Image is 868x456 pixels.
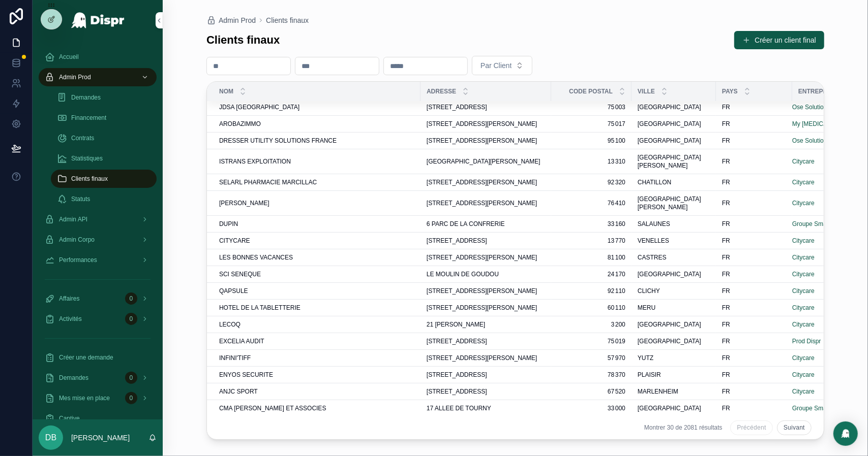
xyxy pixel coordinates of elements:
[427,337,545,345] a: [STREET_ADDRESS]
[51,170,157,188] a: Clients finaux
[792,304,815,312] span: Citycare
[427,157,541,166] span: [GEOGRAPHIC_DATA][PERSON_NAME]
[557,103,625,111] span: 75 003
[638,304,655,312] span: MERU
[45,432,56,444] span: DB
[638,354,710,362] a: YUTZ
[792,320,863,329] a: Citycare
[39,369,157,387] a: Demandes0
[722,304,730,312] span: FR
[427,320,485,329] span: 21 [PERSON_NAME]
[722,320,786,329] a: FR
[638,220,710,228] a: SALAUNES
[638,103,710,111] a: [GEOGRAPHIC_DATA]
[792,120,851,128] span: My [MEDICAL_DATA]
[722,404,786,412] a: FR
[219,199,414,207] a: [PERSON_NAME]
[722,137,786,145] a: FR
[71,12,125,28] img: App logo
[722,120,730,128] span: FR
[722,178,786,186] a: FR
[219,178,414,186] a: SELARL PHARMACIE MARCILLAC
[219,178,317,186] span: SELARL PHARMACIE MARCILLAC
[792,157,863,166] a: Citycare
[557,137,625,145] a: 95 100
[219,237,414,245] a: CITYCARE
[722,157,730,166] span: FR
[427,220,545,228] a: 6 PARC DE LA CONFRERIE
[427,137,545,145] a: [STREET_ADDRESS][PERSON_NAME]
[792,199,815,207] a: Citycare
[722,253,786,262] a: FR
[39,48,157,66] a: Accueil
[638,287,710,295] a: CLICHY
[427,253,545,262] a: [STREET_ADDRESS][PERSON_NAME]
[638,178,671,186] span: CHATILLON
[792,270,863,278] a: Citycare
[219,87,233,95] span: Nom
[219,387,258,396] span: ANJC SPORT
[59,353,113,362] span: Créer une demande
[722,87,738,95] span: Pays
[792,304,863,312] a: Citycare
[638,270,701,278] span: [GEOGRAPHIC_DATA]
[39,68,157,86] a: Admin Prod
[219,287,248,295] span: QAPSULE
[792,199,863,207] a: Citycare
[638,270,710,278] a: [GEOGRAPHIC_DATA]
[557,253,625,262] a: 81 100
[722,337,786,345] a: FR
[427,103,545,111] a: [STREET_ADDRESS]
[734,31,824,49] button: Créer un client final
[638,287,660,295] span: CLICHY
[722,354,786,362] a: FR
[427,387,487,396] span: [STREET_ADDRESS]
[722,178,730,186] span: FR
[792,287,863,295] a: Citycare
[427,157,545,166] a: [GEOGRAPHIC_DATA][PERSON_NAME]
[722,387,730,396] span: FR
[427,87,456,95] span: Adresse
[219,157,414,166] a: ISTRANS EXPLOITATION
[638,387,678,396] span: MARLENHEIM
[792,320,815,329] a: Citycare
[557,354,625,362] a: 57 970
[722,120,786,128] a: FR
[219,304,414,312] a: HOTEL DE LA TABLETTERIE
[792,103,863,111] a: Ose Solutions
[792,404,830,412] a: Groupe Smart
[638,153,710,170] span: [GEOGRAPHIC_DATA][PERSON_NAME]
[722,253,730,262] span: FR
[219,120,414,128] a: AROBAZIMMO
[39,389,157,407] a: Mes mise en place0
[638,320,701,329] span: [GEOGRAPHIC_DATA]
[219,120,261,128] span: AROBAZIMMO
[39,289,157,308] a: Affaires0
[219,253,414,262] a: LES BONNES VACANCES
[427,253,537,262] span: [STREET_ADDRESS][PERSON_NAME]
[638,178,710,186] a: CHATILLON
[59,256,97,264] span: Performances
[557,178,625,186] span: 92 320
[219,137,337,145] span: DRESSER UTILITY SOLUTIONS FRANCE
[722,199,730,207] span: FR
[219,253,293,262] span: LES BONNES VACANCES
[792,220,830,228] a: Groupe Smart
[722,337,730,345] span: FR
[59,315,82,323] span: Activités
[219,320,414,329] a: LECOQ
[219,103,300,111] span: JDSA [GEOGRAPHIC_DATA]
[427,199,537,207] span: [STREET_ADDRESS][PERSON_NAME]
[722,270,730,278] span: FR
[722,237,786,245] a: FR
[481,60,512,71] span: Par Client
[33,41,163,419] div: scrollable content
[638,237,669,245] span: VENELLES
[125,292,137,305] div: 0
[722,371,730,379] span: FR
[557,387,625,396] span: 67 520
[722,220,786,228] a: FR
[638,337,701,345] span: [GEOGRAPHIC_DATA]
[219,137,414,145] a: DRESSER UTILITY SOLUTIONS FRANCE
[427,354,537,362] span: [STREET_ADDRESS][PERSON_NAME]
